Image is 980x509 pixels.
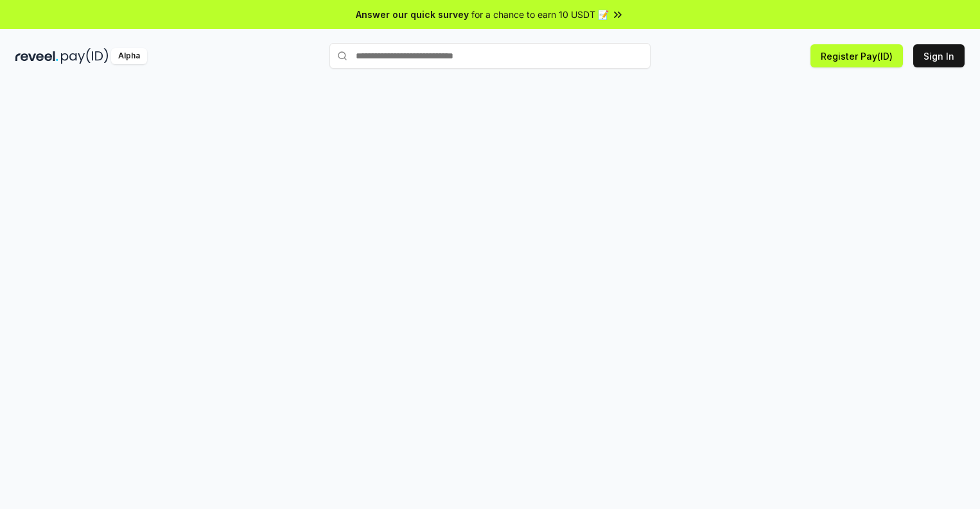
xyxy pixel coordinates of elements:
[111,48,147,64] div: Alpha
[61,48,109,64] img: pay_id
[913,44,965,67] button: Sign In
[471,8,609,21] span: for a chance to earn 10 USDT 📝
[356,8,469,21] span: Answer our quick survey
[810,44,903,67] button: Register Pay(ID)
[15,48,58,64] img: reveel_dark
